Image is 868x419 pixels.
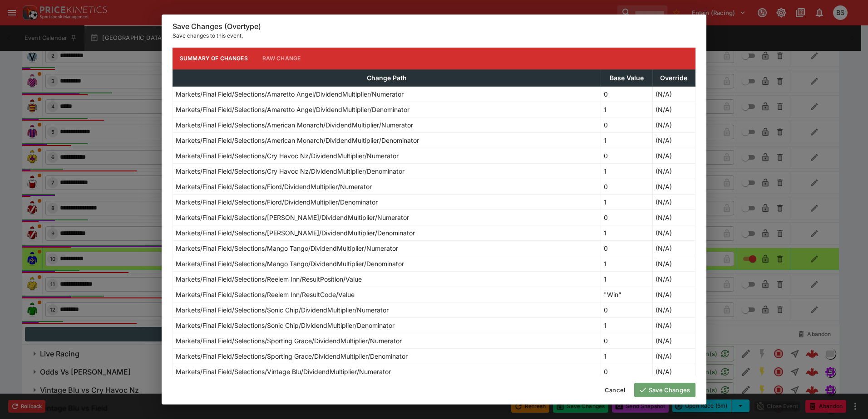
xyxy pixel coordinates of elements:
[176,120,413,130] p: Markets/Final Field/Selections/American Monarch/DividendMultiplier/Numerator
[652,194,695,209] td: (N/A)
[176,259,404,268] p: Markets/Final Field/Selections/Mango Tango/DividendMultiplier/Denominator
[652,69,695,86] th: Override
[176,213,409,222] p: Markets/Final Field/Selections/[PERSON_NAME]/DividendMultiplier/Numerator
[176,290,355,299] p: Markets/Final Field/Selections/Reelem Inn/ResultCode/Value
[176,351,408,361] p: Markets/Final Field/Selections/Sporting Grace/DividendMultiplier/Denominator
[176,336,402,346] p: Markets/Final Field/Selections/Sporting Grace/DividendMultiplier/Numerator
[601,209,653,225] td: 0
[601,148,653,163] td: 0
[601,271,653,287] td: 1
[601,179,653,194] td: 0
[176,166,404,176] p: Markets/Final Field/Selections/Cry Havoc Nz/DividendMultiplier/Denominator
[176,136,419,145] p: Markets/Final Field/Selections/American Monarch/DividendMultiplier/Denominator
[176,105,409,114] p: Markets/Final Field/Selections/Amaretto Angel/DividendMultiplier/Denominator
[176,89,404,99] p: Markets/Final Field/Selections/Amaretto Angel/DividendMultiplier/Numerator
[255,48,308,69] button: Raw Change
[601,256,653,271] td: 1
[601,348,653,364] td: 1
[634,383,695,397] button: Save Changes
[652,179,695,194] td: (N/A)
[652,348,695,364] td: (N/A)
[601,102,653,117] td: 1
[652,333,695,348] td: (N/A)
[652,302,695,317] td: (N/A)
[601,117,653,132] td: 0
[173,48,255,69] button: Summary of Changes
[601,163,653,179] td: 1
[176,244,398,253] p: Markets/Final Field/Selections/Mango Tango/DividendMultiplier/Numerator
[176,321,395,330] p: Markets/Final Field/Selections/Sonic Chip/DividendMultiplier/Denominator
[176,151,399,161] p: Markets/Final Field/Selections/Cry Havoc Nz/DividendMultiplier/Numerator
[601,86,653,102] td: 0
[173,22,695,31] h6: Save Changes (Overtype)
[652,148,695,163] td: (N/A)
[601,287,653,302] td: "Win"
[652,287,695,302] td: (N/A)
[599,383,631,397] button: Cancel
[652,364,695,379] td: (N/A)
[173,31,695,40] p: Save changes to this event.
[652,117,695,132] td: (N/A)
[601,302,653,317] td: 0
[176,182,372,191] p: Markets/Final Field/Selections/Fiord/DividendMultiplier/Numerator
[601,194,653,209] td: 1
[601,240,653,256] td: 0
[652,163,695,179] td: (N/A)
[176,274,362,284] p: Markets/Final Field/Selections/Reelem Inn/ResultPosition/Value
[173,69,601,86] th: Change Path
[652,256,695,271] td: (N/A)
[652,132,695,148] td: (N/A)
[652,209,695,225] td: (N/A)
[601,132,653,148] td: 1
[652,102,695,117] td: (N/A)
[652,271,695,287] td: (N/A)
[601,225,653,240] td: 1
[176,228,415,238] p: Markets/Final Field/Selections/[PERSON_NAME]/DividendMultiplier/Denominator
[601,333,653,348] td: 0
[176,367,391,376] p: Markets/Final Field/Selections/Vintage Blu/DividendMultiplier/Numerator
[601,364,653,379] td: 0
[652,225,695,240] td: (N/A)
[652,86,695,102] td: (N/A)
[652,317,695,333] td: (N/A)
[176,305,389,315] p: Markets/Final Field/Selections/Sonic Chip/DividendMultiplier/Numerator
[601,317,653,333] td: 1
[601,69,653,86] th: Base Value
[176,197,378,207] p: Markets/Final Field/Selections/Fiord/DividendMultiplier/Denominator
[652,240,695,256] td: (N/A)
